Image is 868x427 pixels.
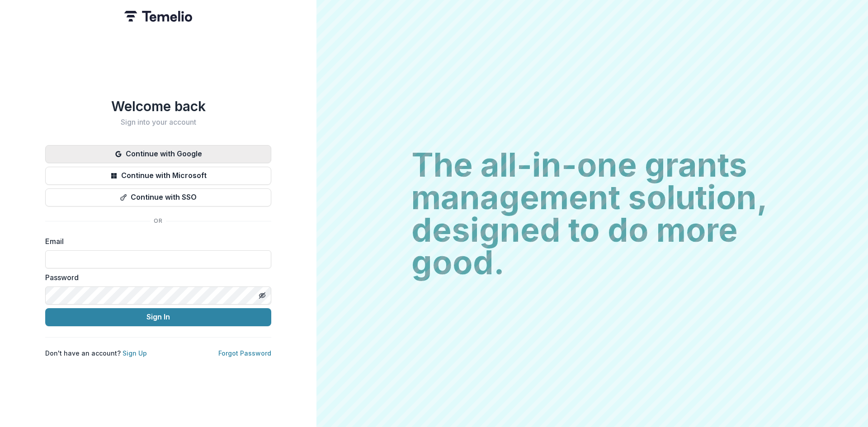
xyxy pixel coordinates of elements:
button: Toggle password visibility [255,288,269,303]
h1: Welcome back [45,98,271,114]
a: Forgot Password [218,349,271,357]
h2: Sign into your account [45,118,271,127]
p: Don't have an account? [45,348,147,358]
button: Continue with Google [45,145,271,163]
button: Continue with SSO [45,188,271,206]
img: Temelio [124,11,192,22]
button: Continue with Microsoft [45,167,271,185]
button: Sign In [45,308,271,326]
label: Email [45,236,266,247]
label: Password [45,272,266,283]
a: Sign Up [123,349,147,357]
